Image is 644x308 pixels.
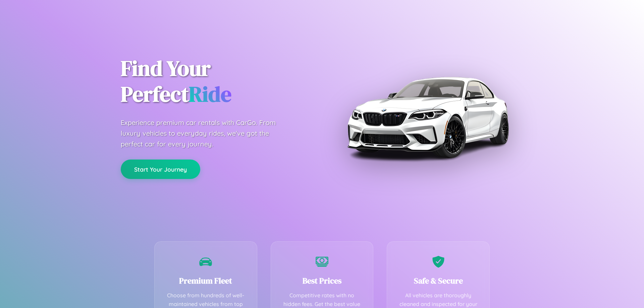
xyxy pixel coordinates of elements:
[281,275,363,286] h3: Best Prices
[121,117,288,149] p: Experience premium car rentals with CarGo. From luxury vehicles to everyday rides, we've got the ...
[344,34,512,201] img: Premium BMW car rental vehicle
[121,160,200,179] button: Start Your Journey
[165,275,247,286] h3: Premium Fleet
[121,56,312,107] h1: Find Your Perfect
[189,79,231,109] span: Ride
[397,275,479,286] h3: Safe & Secure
